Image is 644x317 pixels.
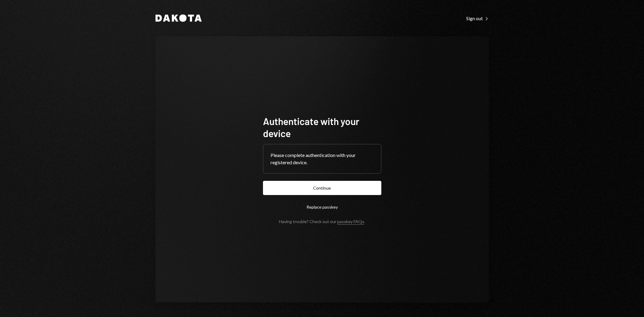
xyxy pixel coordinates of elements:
div: Having trouble? Check out our . [279,219,365,224]
a: Sign out [466,15,489,21]
div: Sign out [466,15,489,21]
h1: Authenticate with your device [263,115,381,139]
button: Continue [263,181,381,195]
div: Please complete authentication with your registered device. [271,152,374,166]
a: passkey FAQs [337,219,364,225]
button: Replace passkey [263,200,381,214]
